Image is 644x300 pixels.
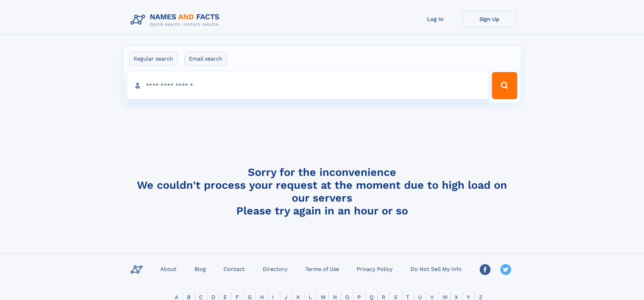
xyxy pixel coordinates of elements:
button: Search Button [492,72,517,99]
a: Blog [192,264,209,274]
label: Regular search [129,52,177,66]
h4: Sorry for the inconvenience We couldn't process your request at the moment due to high load on ou... [128,166,517,217]
a: Contact [221,264,247,274]
img: Twitter [500,264,511,275]
a: Do Not Sell My Info [408,264,464,274]
img: Facebook [480,264,491,275]
a: Directory [260,264,290,274]
label: Email search [185,52,227,66]
a: Terms of Use [303,264,342,274]
a: Privacy Policy [354,264,395,274]
a: Log In [408,11,462,27]
a: Sign Up [462,11,517,27]
input: search input [127,72,489,99]
a: About [158,264,179,274]
img: Logo Names and Facts [128,11,225,29]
